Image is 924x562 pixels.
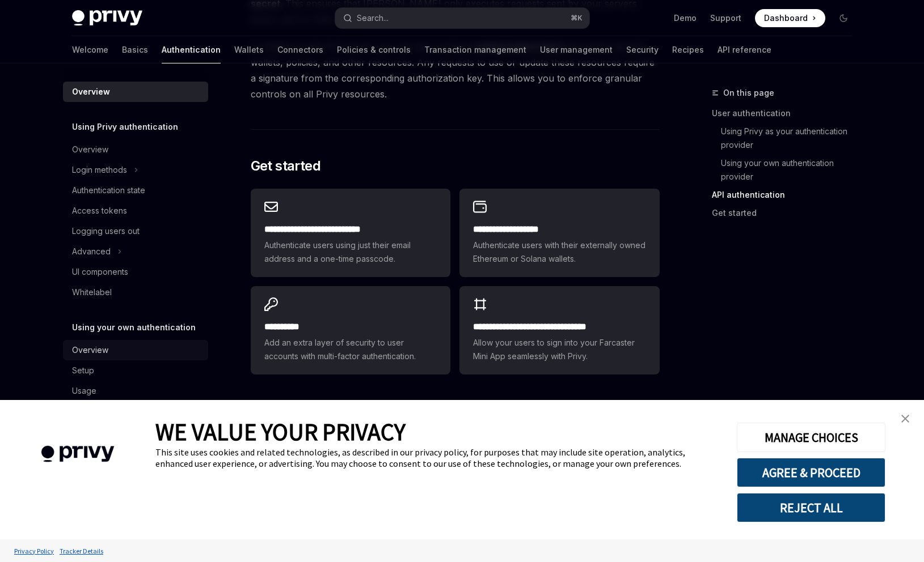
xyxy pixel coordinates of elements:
a: User authentication [712,104,862,122]
a: Overview [63,340,208,360]
a: Overview [63,82,208,102]
span: On this page [723,86,774,100]
div: Login methods [72,163,127,177]
a: Recipes [672,36,704,63]
span: In addition to the API secret, you can also configure that control specific wallets, policies, an... [251,39,660,102]
a: Wallets [234,36,264,63]
span: Add an extra layer of security to user accounts with multi-factor authentication. [264,336,437,363]
a: Demo [674,12,697,24]
span: Dashboard [764,12,808,24]
a: **** **** **** ****Authenticate users with their externally owned Ethereum or Solana wallets. [459,189,659,277]
a: User management [540,36,613,63]
img: close banner [901,415,909,423]
span: Authenticate users with their externally owned Ethereum or Solana wallets. [473,239,645,266]
a: close banner [894,407,917,430]
div: Overview [72,343,108,357]
button: Login methods [63,160,208,180]
div: Authentication state [72,184,145,197]
a: Welcome [72,36,108,63]
a: Usage [63,381,208,401]
span: ⌘ K [571,14,583,23]
span: Get started [251,157,320,175]
a: Transaction management [424,36,526,63]
button: Advanced [63,241,208,262]
a: Logging users out [63,221,208,241]
a: Get started [712,204,862,222]
span: WE VALUE YOUR PRIVACY [155,417,406,446]
button: Toggle dark mode [834,9,853,27]
a: Privacy Policy [11,541,57,561]
span: Authenticate users using just their email address and a one-time passcode. [264,239,437,266]
h5: Using Privy authentication [72,120,178,134]
div: Setup [72,364,94,377]
a: Using Privy as your authentication provider [712,122,862,154]
a: API reference [718,36,771,63]
a: Policies & controls [337,36,411,63]
a: Authentication state [63,180,208,201]
div: Logging users out [72,224,140,238]
button: Search...⌘K [335,8,589,28]
a: Setup [63,360,208,381]
a: Basics [122,36,148,63]
span: Allow your users to sign into your Farcaster Mini App seamlessly with Privy. [473,336,645,363]
img: dark logo [72,10,142,26]
a: Whitelabel [63,282,208,303]
a: **** *****Add an extra layer of security to user accounts with multi-factor authentication. [251,286,450,374]
button: AGREE & PROCEED [737,458,885,487]
div: Overview [72,85,110,99]
button: REJECT ALL [737,493,885,522]
img: company logo [17,429,138,479]
h5: Using your own authentication [72,321,196,334]
a: Tracker Details [57,541,106,561]
div: Advanced [72,245,111,258]
div: Usage [72,384,96,398]
a: API authentication [712,186,862,204]
div: Whitelabel [72,286,112,299]
a: Connectors [277,36,323,63]
a: Support [710,12,741,24]
a: Using your own authentication provider [712,154,862,186]
div: Overview [72,143,108,156]
a: Authentication [162,36,221,63]
div: UI components [72,265,128,279]
a: UI components [63,262,208,282]
button: MANAGE CHOICES [737,423,885,452]
a: Dashboard [755,9,825,27]
div: Access tokens [72,204,127,218]
div: This site uses cookies and related technologies, as described in our privacy policy, for purposes... [155,446,720,469]
a: Security [626,36,659,63]
a: Overview [63,139,208,160]
div: Search... [357,11,389,25]
a: Access tokens [63,201,208,221]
